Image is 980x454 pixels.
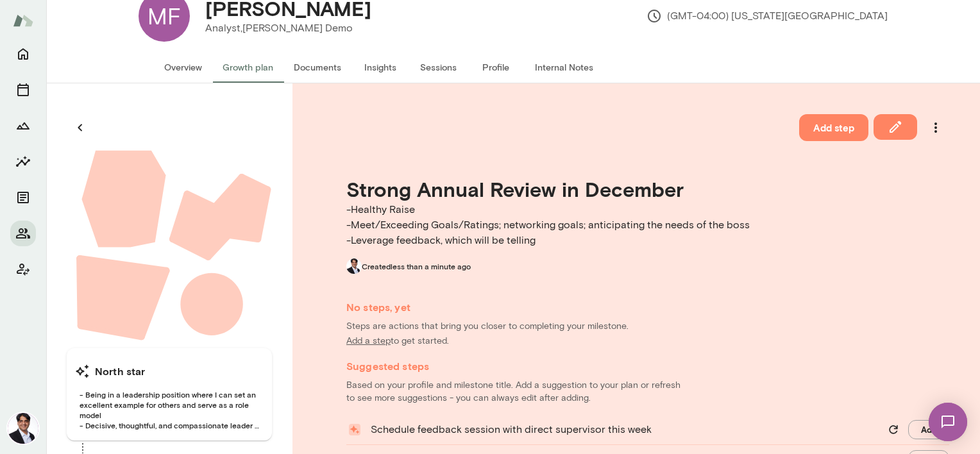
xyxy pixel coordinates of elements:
[346,392,949,405] p: to see more suggestions - you can always edit after adding.
[346,320,949,333] p: Steps are actions that bring you closer to completing your milestone.
[205,21,371,36] p: Analyst, [PERSON_NAME] Demo
[346,358,949,374] h6: Suggested steps
[154,52,212,83] button: Overview
[10,149,36,174] button: Insights
[467,52,525,83] button: Profile
[10,256,36,282] button: Client app
[799,114,868,141] button: Add step
[10,113,36,139] button: Growth Plan
[212,52,283,83] button: Growth plan
[10,185,36,210] button: Documents
[10,77,36,103] button: Sessions
[10,41,36,67] button: Home
[908,420,949,440] button: Add
[525,52,604,83] button: Internal Notes
[283,52,351,83] button: Documents
[74,389,264,430] span: - Being in a leadership position where I can set an excellent example for others and serve as a r...
[409,52,467,83] button: Sessions
[646,8,888,24] p: (GMT-04:00) [US_STATE][GEOGRAPHIC_DATA]
[346,258,362,274] img: Raj Manghani
[391,335,449,348] p: to get started.
[8,413,38,444] img: Raj Manghani
[346,379,949,392] p: Based on your profile and milestone title. Add a suggestion to your plan or refresh
[346,202,949,248] p: -Healthy Raise -Meet/Exceeding Goals/Ratings; networking goals; anticipating the needs of the bos...
[13,8,33,33] img: Mento
[346,299,949,315] h6: No steps, yet
[371,422,879,437] p: Schedule feedback session with direct supervisor this week
[95,364,146,379] h6: North star
[351,52,409,83] button: Insights
[346,335,391,348] p: Add a step
[346,177,949,201] h4: Strong Annual Review in December
[67,348,272,441] button: North star- Being in a leadership position where I can set an excellent example for others and se...
[362,261,471,271] span: Created less than a minute ago
[10,221,36,246] button: Members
